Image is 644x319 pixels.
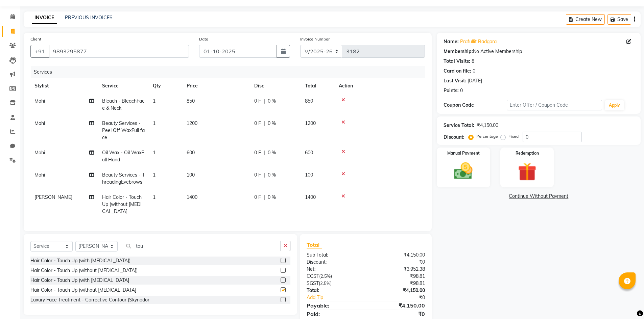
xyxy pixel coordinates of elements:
span: | [264,194,265,201]
span: 850 [305,98,313,104]
label: Client [30,36,41,42]
span: 1200 [187,120,197,126]
span: 0 % [268,98,276,105]
th: Stylist [30,78,98,94]
span: 0 % [268,194,276,201]
div: Net: [302,266,366,273]
span: Oil Wax - Oil WaxFull Hand [102,150,144,163]
label: Date [199,36,208,42]
button: Apply [605,100,624,110]
div: Sub Total: [302,251,366,259]
div: Hair Color - Touch Up (without [MEDICAL_DATA]) [30,267,138,274]
label: Manual Payment [447,150,480,156]
div: ₹98.81 [366,273,430,280]
div: Services [31,66,430,78]
span: 2.5% [320,273,331,279]
span: | [264,120,265,127]
a: Continue Without Payment [438,193,639,200]
span: 600 [187,150,195,156]
div: 0 [473,68,475,75]
div: ₹3,952.38 [366,266,430,273]
th: Qty [149,78,183,94]
span: 0 F [254,194,261,201]
div: ₹0 [366,259,430,266]
a: Prafullit Badgara [460,38,497,45]
span: Beauty Services - ThreadingEyebrows [102,172,145,185]
span: 1 [153,150,156,156]
span: 1 [153,120,156,126]
span: Mahi [34,172,45,178]
span: | [264,98,265,105]
div: ₹0 [377,294,430,301]
div: Total: [302,287,366,294]
th: Disc [250,78,301,94]
div: ₹98.81 [366,280,430,287]
th: Price [183,78,250,94]
div: Coupon Code [444,102,507,109]
div: Luxury Face Treatment - Corrective Contour (Skynodor [30,296,149,303]
div: ₹4,150.00 [366,287,430,294]
img: _gift.svg [512,160,542,183]
div: Total Visits: [444,58,470,65]
div: No Active Membership [444,48,634,55]
div: ( ) [302,280,366,287]
span: 0 F [254,171,261,179]
span: Beauty Services - Peel Off WaxFull face [102,120,145,140]
span: | [264,149,265,156]
span: | [264,171,265,179]
div: Hair Color - Touch Up (with [MEDICAL_DATA] [30,277,129,284]
button: +91 [30,45,49,58]
div: Card on file: [444,68,471,75]
span: 600 [305,150,313,156]
div: Discount: [444,134,464,141]
div: 0 [460,87,463,94]
a: Add Tip [302,294,376,301]
th: Service [98,78,149,94]
label: Fixed [508,133,519,139]
span: 0 F [254,149,261,156]
span: Hair Color - Touch Up (without [MEDICAL_DATA] [102,194,142,214]
img: _cash.svg [448,160,478,182]
div: ₹0 [366,310,430,318]
label: Redemption [516,150,539,156]
div: ₹4,150.00 [366,251,430,259]
label: Percentage [476,133,498,139]
div: ( ) [302,273,366,280]
div: Discount: [302,259,366,266]
span: 850 [187,98,195,104]
div: Hair Color - Touch Up (without [MEDICAL_DATA] [30,287,136,294]
div: 8 [472,58,474,65]
label: Invoice Number [300,36,330,42]
span: 1 [153,172,156,178]
button: Create New [566,14,605,25]
span: SGST [307,280,319,286]
div: Last Visit: [444,77,466,84]
span: 0 % [268,149,276,156]
th: Total [301,78,335,94]
button: Save [607,14,631,25]
span: 100 [187,172,195,178]
input: Enter Offer / Coupon Code [507,100,602,110]
div: Points: [444,87,459,94]
span: 1 [153,98,156,104]
span: 1400 [305,194,316,200]
span: 0 % [268,171,276,179]
span: 1400 [187,194,197,200]
span: 0 F [254,120,261,127]
div: Service Total: [444,122,474,129]
input: Search by Name/Mobile/Email/Code [49,45,189,58]
div: Payable: [302,301,366,310]
div: Name: [444,38,459,45]
span: Mahi [34,150,45,156]
span: Mahi [34,120,45,126]
div: [DATE] [468,77,482,84]
span: Mahi [34,98,45,104]
span: 1 [153,194,156,200]
input: Search or Scan [123,241,281,251]
span: Bleach - BleachFace & Neck [102,98,144,111]
div: Hair Color - Touch Up (with [MEDICAL_DATA]) [30,257,130,264]
div: Paid: [302,310,366,318]
div: ₹4,150.00 [477,122,498,129]
span: Total [307,241,322,248]
span: 0 F [254,98,261,105]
